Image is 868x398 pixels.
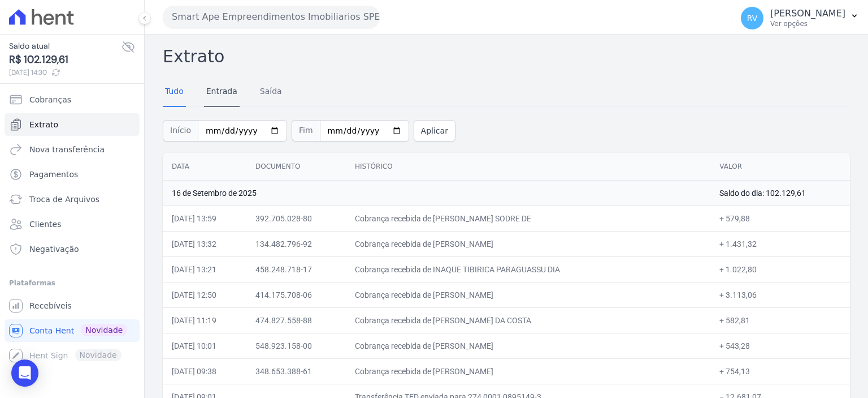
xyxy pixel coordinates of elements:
[163,180,710,206] td: 16 de Setembro de 2025
[346,307,710,333] td: Cobrança recebida de [PERSON_NAME] DA COSTA
[163,282,246,307] td: [DATE] 12:50
[5,238,140,260] a: Negativação
[770,8,845,19] p: [PERSON_NAME]
[9,67,121,78] span: [DATE] 14:30
[246,256,346,282] td: 458.248.718-17
[29,119,58,130] span: Extrato
[246,153,346,181] th: Documento
[5,188,140,211] a: Troca de Arquivos
[204,78,240,107] a: Entrada
[747,14,758,22] span: RV
[710,358,850,384] td: + 754,13
[710,307,850,333] td: + 582,81
[710,333,850,358] td: + 543,28
[346,231,710,256] td: Cobrança recebida de [PERSON_NAME]
[29,194,99,205] span: Troca de Arquivos
[5,294,140,317] a: Recebíveis
[770,19,845,28] p: Ver opções
[29,325,74,336] span: Conta Hent
[732,2,868,34] button: RV [PERSON_NAME] Ver opções
[346,256,710,282] td: Cobrança recebida de INAQUE TIBIRICA PARAGUASSU DIA
[246,231,346,256] td: 134.482.796-92
[163,358,246,384] td: [DATE] 09:38
[163,333,246,358] td: [DATE] 10:01
[710,282,850,307] td: + 3.113,06
[5,88,140,111] a: Cobranças
[163,78,186,107] a: Tudo
[9,52,121,67] span: R$ 102.129,61
[163,6,380,28] button: Smart Ape Empreendimentos Imobiliarios SPE LTDA
[5,138,140,161] a: Nova transferência
[9,40,121,52] span: Saldo atual
[246,358,346,384] td: 348.653.388-61
[9,276,135,290] div: Plataformas
[163,206,246,231] td: [DATE] 13:59
[81,324,127,336] span: Novidade
[29,219,61,230] span: Clientes
[710,231,850,256] td: + 1.431,32
[29,243,79,255] span: Negativação
[246,333,346,358] td: 548.923.158-00
[163,153,246,181] th: Data
[346,153,710,181] th: Histórico
[11,360,38,387] div: Open Intercom Messenger
[9,88,135,367] nav: Sidebar
[246,282,346,307] td: 414.175.708-06
[292,120,320,142] span: Fim
[710,180,850,206] td: Saldo do dia: 102.129,61
[5,319,140,342] a: Conta Hent Novidade
[163,231,246,256] td: [DATE] 13:32
[29,94,71,105] span: Cobranças
[29,300,72,311] span: Recebíveis
[163,307,246,333] td: [DATE] 11:19
[246,206,346,231] td: 392.705.028-80
[5,163,140,186] a: Pagamentos
[710,153,850,181] th: Valor
[346,333,710,358] td: Cobrança recebida de [PERSON_NAME]
[414,120,455,142] button: Aplicar
[163,256,246,282] td: [DATE] 13:21
[29,144,105,155] span: Nova transferência
[163,44,850,69] h2: Extrato
[163,120,198,142] span: Início
[29,169,78,180] span: Pagamentos
[5,113,140,136] a: Extrato
[346,206,710,231] td: Cobrança recebida de [PERSON_NAME] SODRE DE
[346,282,710,307] td: Cobrança recebida de [PERSON_NAME]
[5,213,140,236] a: Clientes
[346,358,710,384] td: Cobrança recebida de [PERSON_NAME]
[258,78,284,107] a: Saída
[710,206,850,231] td: + 579,88
[710,256,850,282] td: + 1.022,80
[246,307,346,333] td: 474.827.558-88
